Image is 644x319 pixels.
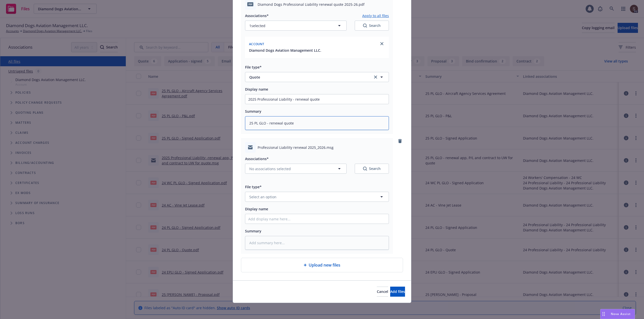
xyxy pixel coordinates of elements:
span: Associations* [245,156,269,161]
span: Cancel [377,289,388,294]
a: clear selection [373,74,379,80]
span: No associations selected [249,166,291,171]
a: close [379,41,385,47]
span: Diamond Dogs Professional Liability renewal quote 2025-26.pdf [258,2,365,7]
button: No associations selected [245,164,347,174]
span: Summary [245,109,261,114]
div: Search [363,23,381,28]
span: Display name [245,87,268,92]
input: Add display name here... [245,214,389,224]
span: Summary [245,229,261,233]
span: File type* [245,65,262,70]
span: File type* [245,184,262,189]
button: Add files [390,287,405,297]
span: Upload new files [309,262,340,268]
button: Apply to all files [362,13,389,19]
a: remove [397,138,403,144]
span: Associations* [245,13,269,18]
div: Upload new files [241,258,403,272]
span: Professional Liability renewal 2025_2026.msg [258,145,334,150]
div: Search [363,166,381,171]
button: SearchSearch [355,164,389,174]
button: Select an option [245,192,389,202]
button: 1selected [245,21,347,31]
button: Cancel [377,287,388,297]
button: Diamond Dogs Aviation Management LLC. [249,48,321,53]
span: 1 selected [249,23,265,28]
button: SearchSearch [355,21,389,31]
span: pdf [247,2,253,6]
textarea: 25 PL GLO - renewal quote [245,116,389,130]
span: Display name [245,207,268,211]
input: Add display name here... [245,94,389,104]
svg: Search [363,24,367,28]
button: Nova Assist [600,309,635,319]
svg: Search [363,167,367,171]
span: Account [249,42,264,46]
div: Drag to move [600,309,607,319]
span: Quote [249,75,366,80]
button: Quoteclear selection [245,72,389,82]
span: Select an option [249,194,276,200]
span: Nova Assist [611,312,631,316]
span: Add files [390,289,405,294]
